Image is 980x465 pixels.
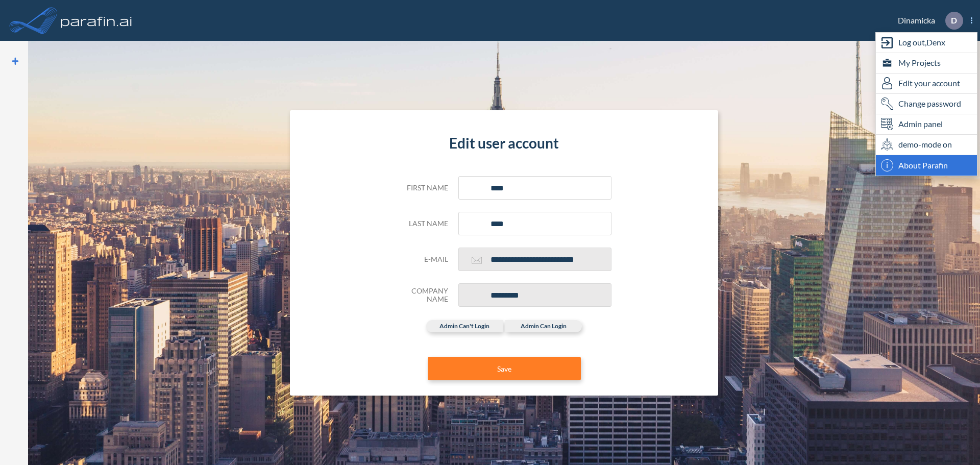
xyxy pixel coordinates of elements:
[951,16,957,25] p: D
[883,12,972,30] div: Dinamicka
[428,357,581,380] button: Save
[876,155,977,176] div: About Parafin
[426,320,503,332] label: admin can't login
[898,57,941,69] span: My Projects
[397,135,611,152] h4: Edit user account
[876,94,977,114] div: Change password
[397,184,448,192] h5: First name
[898,36,945,48] span: Log out, Denx
[898,118,943,130] span: Admin panel
[881,159,893,172] span: i
[876,74,977,94] div: Edit user
[59,10,134,31] img: logo
[876,33,977,53] div: Log out
[876,53,977,74] div: My Projects
[397,255,448,264] h5: E-mail
[898,77,960,89] span: Edit your account
[876,135,977,155] div: demo-mode on
[898,138,952,151] span: demo-mode on
[876,114,977,135] div: Admin panel
[898,97,961,110] span: Change password
[397,287,448,304] h5: Company Name
[397,219,448,228] h5: Last name
[898,159,948,172] span: About Parafin
[505,320,582,332] label: admin can login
